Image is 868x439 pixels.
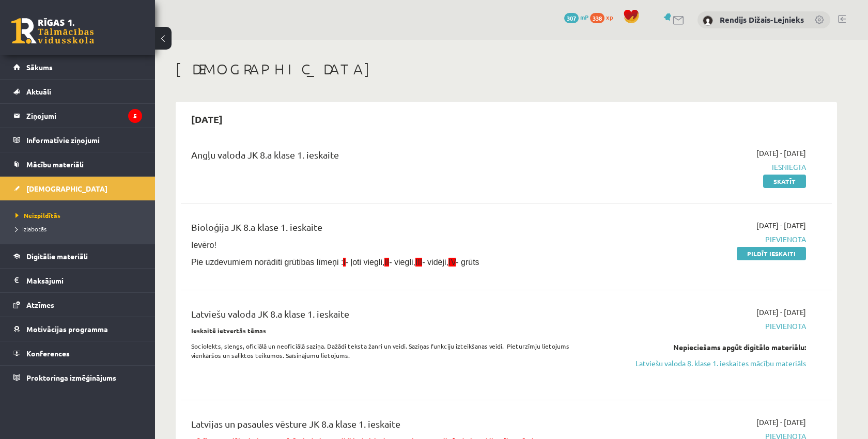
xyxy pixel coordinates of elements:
span: Mācību materiāli [26,160,84,169]
div: Latvijas un pasaules vēsture JK 8.a klase 1. ieskaite [191,417,596,436]
a: Maksājumi [13,269,142,292]
span: [DATE] - [DATE] [756,307,806,318]
span: xp [606,13,613,21]
i: 5 [128,109,142,123]
strong: Ieskaitē ietvertās tēmas [191,326,266,335]
span: Pie uzdevumiem norādīti grūtības līmeņi : - ļoti viegli, - viegli, - vidēji, - grūts [191,258,479,266]
a: [DEMOGRAPHIC_DATA] [13,177,142,200]
a: Izlabotās [16,224,145,233]
span: Aktuāli [26,87,51,96]
legend: Ziņojumi [26,104,142,128]
h1: [DEMOGRAPHIC_DATA] [176,60,837,78]
a: 307 mP [564,13,588,21]
span: Atzīmes [26,300,54,309]
span: IV [448,258,456,266]
span: mP [580,13,588,21]
div: Nepieciešams apgūt digitālo materiālu: [611,342,806,353]
span: 307 [564,13,579,23]
legend: Informatīvie ziņojumi [26,128,142,152]
a: Ziņojumi5 [13,104,142,128]
a: Rendijs Dižais-Lejnieks [720,14,804,25]
span: Iesniegta [611,162,806,173]
a: Digitālie materiāli [13,244,142,268]
a: Latviešu valoda 8. klase 1. ieskaites mācību materiāls [611,358,806,369]
span: [DATE] - [DATE] [756,417,806,428]
span: 338 [590,13,605,23]
a: Aktuāli [13,80,142,103]
span: Motivācijas programma [26,324,108,334]
span: II [384,258,389,266]
div: Angļu valoda JK 8.a klase 1. ieskaite [191,148,596,167]
a: Motivācijas programma [13,317,142,341]
span: Pievienota [611,321,806,332]
a: Informatīvie ziņojumi [13,128,142,152]
span: Proktoringa izmēģinājums [26,373,116,382]
a: Pildīt ieskaiti [737,247,806,260]
img: Rendijs Dižais-Lejnieks [703,15,713,26]
a: Proktoringa izmēģinājums [13,366,142,389]
a: Rīgas 1. Tālmācības vidusskola [11,18,94,44]
a: Skatīt [763,175,806,188]
span: [DATE] - [DATE] [756,148,806,159]
span: Ievēro! [191,241,216,249]
a: Konferences [13,341,142,365]
p: Sociolekts, slengs, oficiālā un neoficiālā saziņa. Dažādi teksta žanri un veidi. Saziņas funkciju... [191,341,596,360]
span: Pievienota [611,234,806,245]
div: Bioloģija JK 8.a klase 1. ieskaite [191,220,596,239]
span: Sākums [26,62,53,72]
span: [DEMOGRAPHIC_DATA] [26,184,107,193]
span: III [415,258,422,266]
a: Sākums [13,55,142,79]
legend: Maksājumi [26,269,142,292]
a: Atzīmes [13,293,142,317]
span: [DATE] - [DATE] [756,220,806,231]
div: Latviešu valoda JK 8.a klase 1. ieskaite [191,307,596,326]
a: Mācību materiāli [13,152,142,176]
h2: [DATE] [181,107,233,131]
span: Digitālie materiāli [26,252,88,261]
span: Izlabotās [16,225,47,233]
a: 338 xp [590,13,618,21]
span: Neizpildītās [16,211,60,219]
span: Konferences [26,349,70,358]
a: Neizpildītās [16,211,145,220]
span: I [343,258,345,266]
